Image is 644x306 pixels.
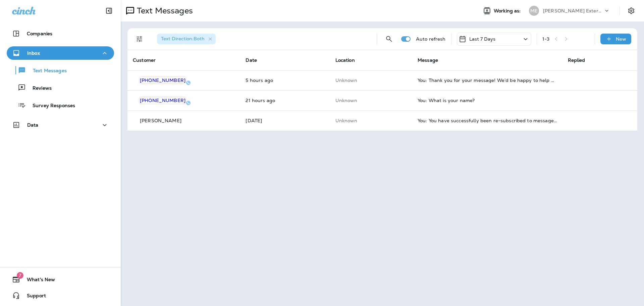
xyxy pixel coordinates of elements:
button: Filters [133,32,146,46]
p: New [616,36,626,42]
button: Data [7,118,114,132]
p: Survey Responses [26,103,75,109]
span: Message [418,57,438,63]
span: What's New [20,277,55,285]
span: 7 [17,272,23,279]
div: Text Direction:Both [157,34,216,44]
p: Sep 2, 2025 06:51 PM [246,98,324,103]
p: Sep 3, 2025 11:04 AM [246,78,324,83]
button: Text Messages [7,63,114,77]
span: [PHONE_NUMBER] [140,77,185,83]
button: Reviews [7,81,114,95]
p: Last 7 Days [469,36,496,42]
span: Text Direction : Both [161,36,205,42]
p: Auto refresh [416,36,446,42]
p: This customer does not have a last location and the phone number they messaged is not assigned to... [335,78,407,83]
span: Support [20,293,46,301]
span: Replied [568,57,585,63]
div: You: Thank you for your message! We’d be happy to help with treating your whole house and yard. T... [418,78,557,83]
p: Data [27,122,39,128]
p: Text Messages [26,68,67,74]
span: Working as: [494,8,522,14]
button: Survey Responses [7,98,114,112]
span: [PHONE_NUMBER] [140,97,185,103]
p: [PERSON_NAME] [140,118,181,123]
button: Collapse Sidebar [100,4,118,17]
p: Companies [27,31,52,36]
button: Companies [7,27,114,40]
p: This customer does not have a last location and the phone number they messaged is not assigned to... [335,98,407,103]
div: You: What is your name? [418,98,557,103]
p: This customer does not have a last location and the phone number they messaged is not assigned to... [335,118,407,123]
div: 1 - 3 [542,36,549,42]
div: ME [529,6,539,16]
p: Text Messages [134,6,193,16]
span: Date [246,57,257,63]
p: Inbox [27,50,40,56]
span: Customer [133,57,156,63]
span: Location [335,57,355,63]
p: Sep 2, 2025 10:45 AM [246,118,324,123]
p: Reviews [26,85,52,92]
button: Support [7,289,114,302]
button: 7What's New [7,273,114,286]
button: Search Messages [382,32,396,46]
button: Inbox [7,46,114,60]
p: [PERSON_NAME] Exterminating [543,8,603,13]
div: You: You have successfully been re-subscribed to messages from Mares Exterminating. Reply HELP fo... [418,118,557,123]
button: Settings [625,5,637,17]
